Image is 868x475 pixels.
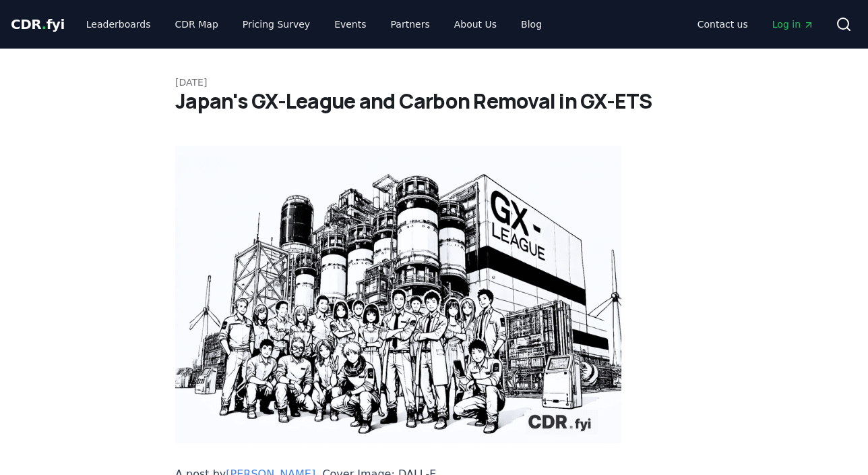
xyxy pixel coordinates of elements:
[11,16,65,32] span: CDR fyi
[232,12,321,36] a: Pricing Survey
[175,146,621,443] img: blog post image
[510,12,553,36] a: Blog
[11,15,65,34] a: CDR.fyi
[175,76,693,89] p: [DATE]
[443,12,507,36] a: About Us
[164,12,229,36] a: CDR Map
[687,12,825,36] nav: Main
[75,12,162,36] a: Leaderboards
[75,12,553,36] nav: Main
[42,16,46,32] span: .
[323,12,377,36] a: Events
[762,12,825,36] a: Log in
[175,89,693,113] h1: Japan's GX-League and Carbon Removal in GX-ETS
[772,18,814,31] span: Log in
[380,12,441,36] a: Partners
[687,12,759,36] a: Contact us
